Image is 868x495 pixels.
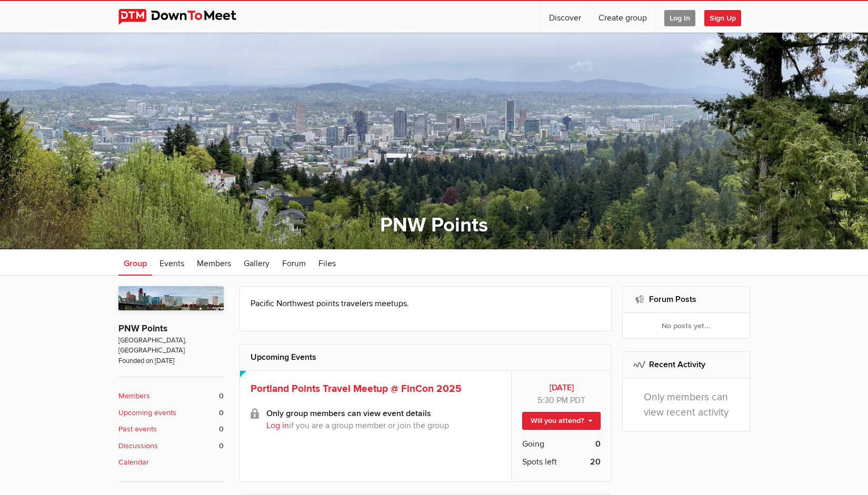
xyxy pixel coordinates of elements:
[595,438,601,450] b: 0
[244,258,270,269] span: Gallery
[219,407,224,419] span: 0
[219,423,224,435] span: 0
[118,457,224,468] a: Calendar
[541,1,590,33] a: Discover
[537,395,568,406] span: 5:30 PM
[522,456,557,468] span: Spots left
[318,258,336,269] span: Files
[266,420,501,431] p: if you are a group member or join the group
[590,456,601,468] b: 20
[219,440,224,452] span: 0
[118,249,152,276] a: Group
[192,249,236,276] a: Members
[522,412,601,430] a: Will you attend?
[118,9,253,25] img: DownToMeet
[313,249,341,276] a: Files
[623,313,750,338] div: No posts yet...
[522,438,544,450] span: Going
[704,10,741,26] span: Sign Up
[623,378,750,432] div: Only members can view recent activity
[282,258,306,269] span: Forum
[522,381,601,394] b: [DATE]
[118,390,150,402] b: Members
[266,420,289,431] a: Log in
[118,407,176,419] b: Upcoming events
[219,390,224,402] span: 0
[197,258,231,269] span: Members
[118,356,224,366] span: Founded on [DATE]
[118,286,224,310] img: PNW Points
[277,249,311,276] a: Forum
[118,440,158,452] b: Discussions
[266,408,431,419] b: Only group members can view event details
[251,382,462,395] a: Portland Points Travel Meetup @ FinCon 2025
[118,407,224,419] a: Upcoming events 0
[159,258,184,269] span: Events
[251,297,601,310] p: Pacific Northwest points travelers meetups.
[118,457,149,468] b: Calendar
[118,440,224,452] a: Discussions 0
[570,395,585,406] span: America/Los_Angeles
[590,1,655,33] a: Create group
[251,345,601,370] h2: Upcoming Events
[118,423,224,435] a: Past events 0
[704,1,750,33] a: Sign Up
[664,10,695,26] span: Log In
[633,352,739,377] h2: Recent Activity
[118,336,224,356] span: [GEOGRAPHIC_DATA], [GEOGRAPHIC_DATA]
[154,249,189,276] a: Events
[118,423,157,435] b: Past events
[124,258,147,269] span: Group
[238,249,275,276] a: Gallery
[118,390,224,402] a: Members 0
[656,1,704,33] a: Log In
[649,294,696,305] a: Forum Posts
